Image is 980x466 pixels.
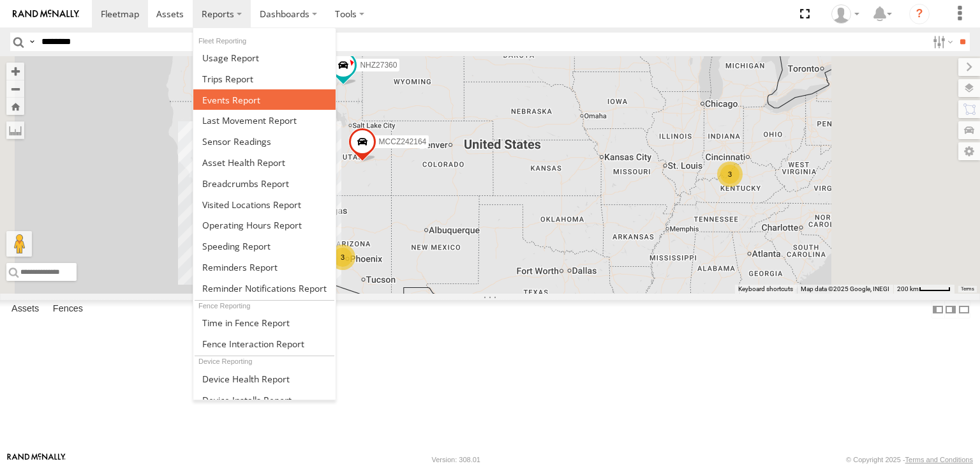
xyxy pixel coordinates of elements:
[738,285,793,294] button: Keyboard shortcuts
[193,47,336,68] a: Usage Report
[193,312,336,333] a: Time in Fences Report
[827,4,864,24] div: Zulema McIntosch
[193,152,336,173] a: Asset Health Report
[6,98,24,115] button: Zoom Home
[360,61,397,70] span: NHZ27360
[27,33,37,51] label: Search Query
[193,131,336,152] a: Sensor Readings
[6,231,32,257] button: Drag Pegman onto the map to open Street View
[897,285,919,292] span: 200 km
[6,121,24,139] label: Measure
[958,300,970,319] label: Hide Summary Table
[928,33,955,51] label: Search Filter Options
[801,285,889,292] span: Map data ©2025 Google, INEGI
[379,137,427,146] span: MCCZ242164
[846,456,973,463] div: © Copyright 2025 -
[193,173,336,194] a: Breadcrumbs Report
[961,287,974,292] a: Terms (opens in new tab)
[193,368,336,389] a: Device Health Report
[193,110,336,131] a: Last Movement Report
[193,236,336,257] a: Fleet Speed Report
[13,10,79,19] img: rand-logo.svg
[193,333,336,354] a: Fence Interaction Report
[893,285,954,294] button: Map Scale: 200 km per 46 pixels
[944,300,957,319] label: Dock Summary Table to the Right
[932,300,944,319] label: Dock Summary Table to the Left
[909,4,930,24] i: ?
[6,80,24,98] button: Zoom out
[5,301,45,319] label: Assets
[47,301,89,319] label: Fences
[193,89,336,110] a: Full Events Report
[432,456,480,463] div: Version: 308.01
[717,162,743,187] div: 3
[7,453,66,466] a: Visit our Website
[193,194,336,215] a: Visited Locations Report
[193,257,336,278] a: Reminders Report
[193,214,336,236] a: Asset Operating Hours Report
[193,389,336,410] a: Device Installs Report
[905,456,973,463] a: Terms and Conditions
[330,244,355,270] div: 3
[958,142,980,160] label: Map Settings
[6,63,24,80] button: Zoom in
[193,68,336,89] a: Trips Report
[193,278,336,299] a: Service Reminder Notifications Report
